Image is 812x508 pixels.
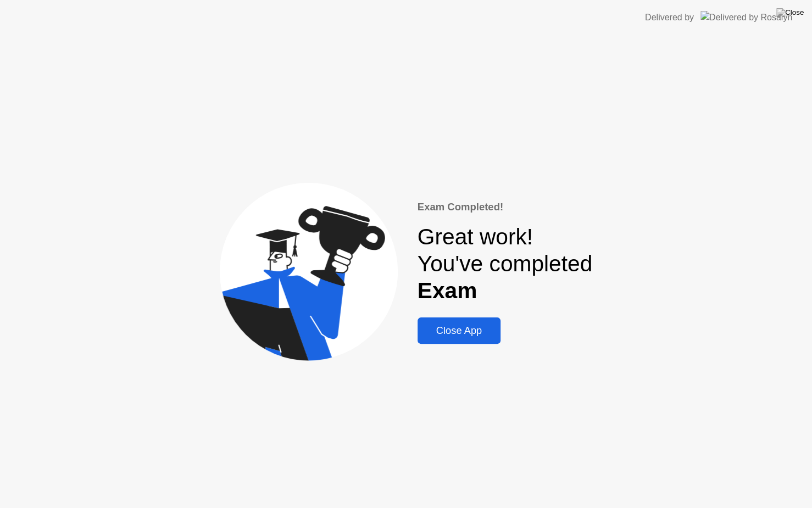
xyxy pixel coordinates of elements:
b: Exam [418,278,477,303]
div: Exam Completed! [418,199,592,215]
button: Close App [418,317,500,344]
img: Close [776,8,804,17]
img: Delivered by Rosalyn [700,11,792,24]
div: Delivered by [645,11,694,24]
div: Close App [421,325,497,337]
div: Great work! You've completed [418,224,592,304]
